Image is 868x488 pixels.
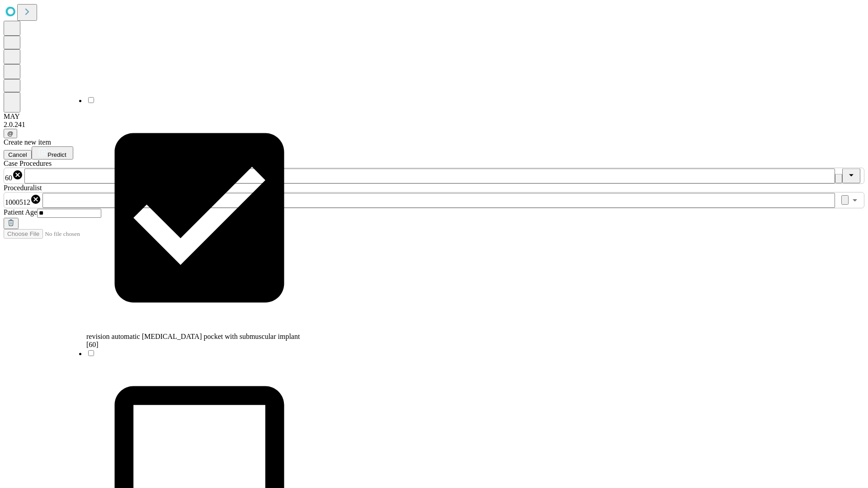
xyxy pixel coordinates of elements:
span: revision automatic [MEDICAL_DATA] pocket with submuscular implant [60] [86,333,300,348]
span: 60 [5,174,12,182]
button: Predict [32,146,73,160]
span: @ [7,130,14,137]
button: Clear [835,174,842,183]
span: 1000512 [5,198,30,206]
span: Proceduralist [4,184,42,192]
button: Close [842,169,860,183]
button: Cancel [4,150,32,160]
span: Cancel [8,151,27,158]
div: 1000512 [5,194,41,206]
div: 60 [5,169,23,182]
button: Clear [841,195,849,205]
span: Patient Age [4,208,37,216]
span: Scheduled Procedure [4,160,52,167]
button: Open [849,194,861,206]
button: @ [4,129,17,138]
span: Predict [47,151,66,158]
div: MAY [4,113,864,121]
span: Create new item [4,138,51,146]
div: 2.0.241 [4,121,864,129]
